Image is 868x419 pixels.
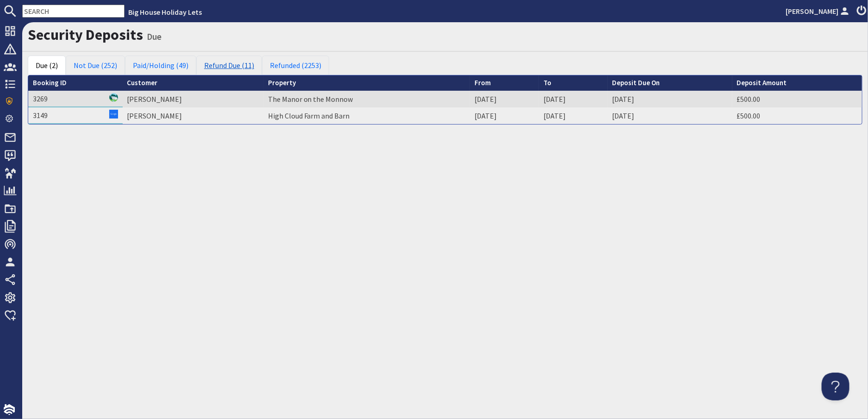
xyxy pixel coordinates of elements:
[123,75,263,91] th: Customer
[737,111,761,120] a: £500.00
[127,94,182,104] a: [PERSON_NAME]
[66,56,125,75] a: Not Due (252)
[4,404,15,415] img: staytech_i_w-64f4e8e9ee0a9c174fd5317b4b171b261742d2d393467e5bdba4413f4f884c10.svg
[128,7,202,17] a: Big House Holiday Lets
[22,5,125,18] input: SEARCH
[737,94,761,104] a: £500.00
[539,75,608,91] th: To
[822,373,849,400] iframe: Toggle Customer Support
[475,94,497,104] a: [DATE]
[475,111,497,120] a: [DATE]
[786,6,851,17] a: [PERSON_NAME]
[143,31,162,42] small: Due
[28,56,66,75] a: Due (2)
[33,111,48,120] a: 3149Referer: Google
[109,93,118,102] img: Referer: Big House Holiday Lets
[127,111,182,120] a: [PERSON_NAME]
[543,111,566,120] a: [DATE]
[28,75,123,91] th: Booking ID
[612,111,635,120] a: [DATE]
[470,75,539,91] th: From
[612,94,635,104] a: [DATE]
[109,110,118,119] img: Referer: Google
[268,94,353,104] a: The Manor on the Monnow
[268,111,350,120] a: High Cloud Farm and Barn
[125,56,196,75] a: Paid/Holding (49)
[196,56,262,75] a: Refund Due (11)
[543,94,566,104] a: [DATE]
[262,56,329,75] a: Refunded (2253)
[608,75,732,91] th: Deposit Due On
[28,25,143,44] a: Security Deposits
[33,94,48,103] a: 3269Referer: Big House Holiday Lets
[732,75,862,91] th: Deposit Amount
[263,75,470,91] th: Property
